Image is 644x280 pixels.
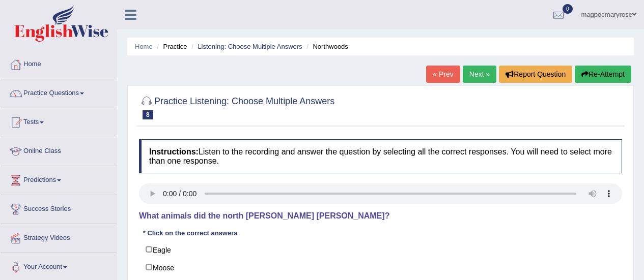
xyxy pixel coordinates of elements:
[575,66,631,83] button: Re-Attempt
[1,137,117,163] a: Online Class
[1,108,117,134] a: Tests
[139,211,622,221] h4: What animals did the north [PERSON_NAME] [PERSON_NAME]?
[499,66,572,83] button: Report Question
[1,79,117,105] a: Practice Questions
[139,139,622,173] h4: Listen to the recording and answer the question by selecting all the correct responses. You will ...
[563,4,573,14] span: 0
[135,43,153,50] a: Home
[463,66,496,83] a: Next »
[154,42,187,51] li: Practice
[149,147,199,156] b: Instructions:
[139,228,241,238] div: * Click on the correct answers
[304,42,348,51] li: Northwoods
[426,66,460,83] a: « Prev
[1,50,117,76] a: Home
[1,224,117,250] a: Strategy Videos
[139,94,334,119] h2: Practice Listening: Choose Multiple Answers
[139,258,622,276] label: Moose
[139,240,622,259] label: Eagle
[1,166,117,192] a: Predictions
[1,253,117,278] a: Your Account
[143,110,153,119] span: 8
[1,195,117,221] a: Success Stories
[198,43,302,50] a: Listening: Choose Multiple Answers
